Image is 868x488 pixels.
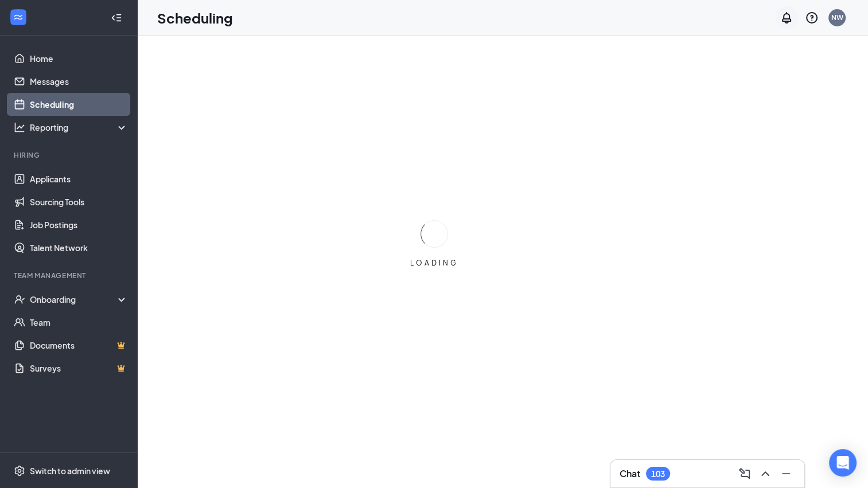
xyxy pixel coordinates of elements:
svg: QuestionInfo [805,11,819,25]
svg: Minimize [779,467,793,481]
div: 103 [651,469,665,479]
div: Hiring [14,150,126,160]
a: Sourcing Tools [30,190,128,213]
a: SurveysCrown [30,357,128,380]
a: Talent Network [30,236,128,259]
svg: Collapse [111,12,122,24]
div: Reporting [30,122,129,133]
div: NW [831,13,843,22]
a: Team [30,311,128,334]
a: Applicants [30,167,128,190]
svg: ChevronUp [758,467,772,481]
a: Home [30,47,128,70]
h1: Scheduling [157,8,233,28]
svg: UserCheck [14,294,25,305]
div: LOADING [406,258,463,268]
a: DocumentsCrown [30,334,128,357]
svg: WorkstreamLogo [13,11,24,23]
svg: Notifications [780,11,793,25]
div: Team Management [14,271,126,280]
a: Scheduling [30,93,128,116]
a: Messages [30,70,128,93]
button: ChevronUp [756,464,774,483]
svg: ComposeMessage [738,467,752,481]
a: Job Postings [30,213,128,236]
svg: Settings [14,465,25,477]
div: Onboarding [30,294,118,305]
button: Minimize [777,464,795,483]
svg: Analysis [14,122,25,133]
h3: Chat [620,467,640,480]
button: ComposeMessage [735,464,754,483]
div: Open Intercom Messenger [829,449,857,477]
div: Switch to admin view [30,465,110,477]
